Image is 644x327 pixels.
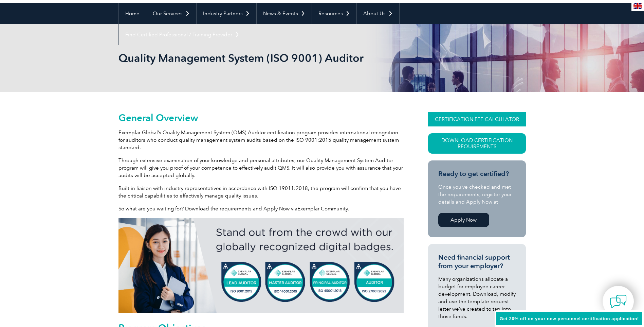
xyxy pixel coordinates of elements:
img: contact-chat.png [610,293,627,310]
a: Industry Partners [197,3,256,24]
p: Built in liaison with industry representatives in accordance with ISO 19011:2018, the program wil... [118,185,404,200]
img: badges [118,218,404,313]
a: Apply Now [438,213,489,227]
h1: Quality Management System (ISO 9001) Auditor [118,51,379,65]
a: Home [119,3,146,24]
h2: General Overview [118,112,404,123]
a: Download Certification Requirements [428,133,526,154]
a: Resources [312,3,356,24]
a: CERTIFICATION FEE CALCULATOR [428,112,526,126]
p: Through extensive examination of your knowledge and personal attributes, our Quality Management S... [118,157,404,179]
h3: Need financial support from your employer? [438,253,516,270]
p: Many organizations allocate a budget for employee career development. Download, modify and use th... [438,275,516,320]
img: en [633,3,642,9]
a: News & Events [257,3,312,24]
a: Our Services [146,3,196,24]
h3: Ready to get certified? [438,170,516,178]
p: So what are you waiting for? Download the requirements and Apply Now via . [118,205,404,212]
p: Once you’ve checked and met the requirements, register your details and Apply Now at [438,183,516,206]
a: Find Certified Professional / Training Provider [119,24,246,45]
p: Exemplar Global’s Quality Management System (QMS) Auditor certification program provides internat... [118,129,404,151]
a: Exemplar Community [297,206,348,212]
span: Get 20% off on your new personnel certification application! [500,316,639,321]
a: About Us [357,3,399,24]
